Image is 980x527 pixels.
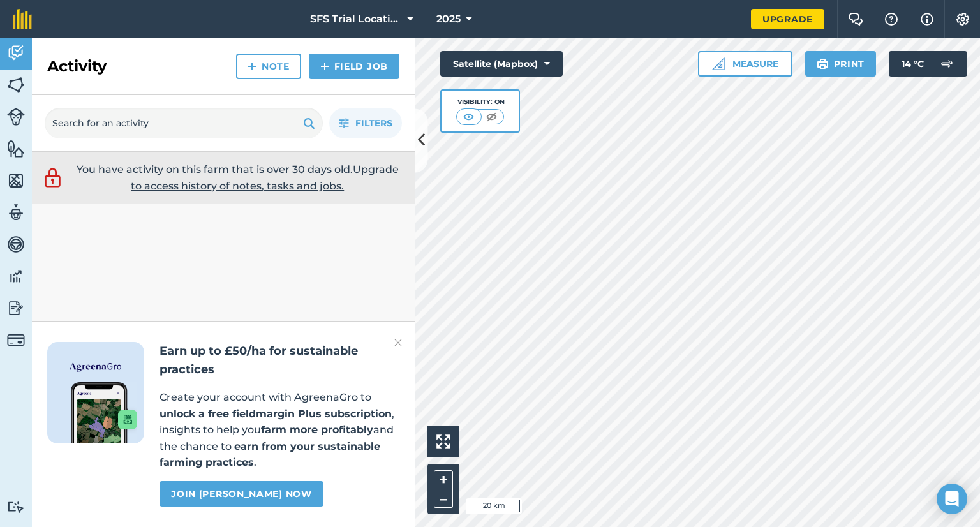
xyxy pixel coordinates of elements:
[7,108,25,126] img: svg+xml;base64,PD94bWwgdmVyc2lvbj0iMS4wIiBlbmNvZGluZz0idXRmLTgiPz4KPCEtLSBHZW5lcmF0b3I6IEFkb2JlIE...
[160,408,392,420] strong: unlock a free fieldmargin Plus subscription
[160,481,323,507] a: Join [PERSON_NAME] now
[461,110,477,123] img: svg+xml;base64,PHN2ZyB4bWxucz0iaHR0cDovL3d3dy53My5vcmcvMjAwMC9zdmciIHdpZHRoPSI1MCIgaGVpZ2h0PSI0MC...
[817,56,829,71] img: svg+xml;base64,PHN2ZyB4bWxucz0iaHR0cDovL3d3dy53My5vcmcvMjAwMC9zdmciIHdpZHRoPSIxOSIgaGVpZ2h0PSIyNC...
[41,166,64,189] img: svg+xml;base64,PD94bWwgdmVyc2lvbj0iMS4wIiBlbmNvZGluZz0idXRmLTgiPz4KPCEtLSBHZW5lcmF0b3I6IEFkb2JlIE...
[889,51,967,77] button: 14 °C
[436,434,450,449] img: Four arrows, one pointing top left, one top right, one bottom right and the last bottom left
[394,335,402,350] img: svg+xml;base64,PHN2ZyB4bWxucz0iaHR0cDovL3d3dy53My5vcmcvMjAwMC9zdmciIHdpZHRoPSIyMiIgaGVpZ2h0PSIzMC...
[7,139,25,158] img: svg+xml;base64,PHN2ZyB4bWxucz0iaHR0cDovL3d3dy53My5vcmcvMjAwMC9zdmciIHdpZHRoPSI1NiIgaGVpZ2h0PSI2MC...
[7,171,25,190] img: svg+xml;base64,PHN2ZyB4bWxucz0iaHR0cDovL3d3dy53My5vcmcvMjAwMC9zdmciIHdpZHRoPSI1NiIgaGVpZ2h0PSI2MC...
[456,97,505,107] div: Visibility: On
[955,13,970,26] img: A cog icon
[934,51,960,77] img: svg+xml;base64,PD94bWwgdmVyc2lvbj0iMS4wIiBlbmNvZGluZz0idXRmLTgiPz4KPCEtLSBHZW5lcmF0b3I6IEFkb2JlIE...
[160,342,399,379] h2: Earn up to £50/ha for sustainable practices
[884,13,899,26] img: A question mark icon
[848,13,863,26] img: Two speech bubbles overlapping with the left bubble in the forefront
[309,54,399,79] a: Field Job
[921,11,933,27] img: svg+xml;base64,PHN2ZyB4bWxucz0iaHR0cDovL3d3dy53My5vcmcvMjAwMC9zdmciIHdpZHRoPSIxNyIgaGVpZ2h0PSIxNy...
[71,382,137,443] img: Screenshot of the Gro app
[7,75,25,94] img: svg+xml;base64,PHN2ZyB4bWxucz0iaHR0cDovL3d3dy53My5vcmcvMjAwMC9zdmciIHdpZHRoPSI1NiIgaGVpZ2h0PSI2MC...
[7,43,25,63] img: svg+xml;base64,PD94bWwgdmVyc2lvbj0iMS4wIiBlbmNvZGluZz0idXRmLTgiPz4KPCEtLSBHZW5lcmF0b3I6IEFkb2JlIE...
[248,59,256,74] img: svg+xml;base64,PHN2ZyB4bWxucz0iaHR0cDovL3d3dy53My5vcmcvMjAwMC9zdmciIHdpZHRoPSIxNCIgaGVpZ2h0PSIyNC...
[310,11,402,27] span: SFS Trial Locations
[751,9,824,29] a: Upgrade
[47,56,107,77] h2: Activity
[7,267,25,286] img: svg+xml;base64,PD94bWwgdmVyc2lvbj0iMS4wIiBlbmNvZGluZz0idXRmLTgiPz4KPCEtLSBHZW5lcmF0b3I6IEFkb2JlIE...
[160,389,399,471] p: Create your account with AgreenaGro to , insights to help you and the chance to .
[805,51,877,77] button: Print
[236,54,301,79] a: Note
[70,161,405,194] p: You have activity on this farm that is over 30 days old.
[698,51,792,77] button: Measure
[160,440,380,469] strong: earn from your sustainable farming practices
[320,59,329,74] img: svg+xml;base64,PHN2ZyB4bWxucz0iaHR0cDovL3d3dy53My5vcmcvMjAwMC9zdmciIHdpZHRoPSIxNCIgaGVpZ2h0PSIyNC...
[484,110,500,123] img: svg+xml;base64,PHN2ZyB4bWxucz0iaHR0cDovL3d3dy53My5vcmcvMjAwMC9zdmciIHdpZHRoPSI1MCIgaGVpZ2h0PSI0MC...
[13,9,32,29] img: fieldmargin Logo
[434,470,453,489] button: +
[7,331,25,349] img: svg+xml;base64,PD94bWwgdmVyc2lvbj0iMS4wIiBlbmNvZGluZz0idXRmLTgiPz4KPCEtLSBHZW5lcmF0b3I6IEFkb2JlIE...
[7,299,25,318] img: svg+xml;base64,PD94bWwgdmVyc2lvbj0iMS4wIiBlbmNvZGluZz0idXRmLTgiPz4KPCEtLSBHZW5lcmF0b3I6IEFkb2JlIE...
[902,51,924,77] span: 14 ° C
[355,116,392,130] span: Filters
[7,203,25,222] img: svg+xml;base64,PD94bWwgdmVyc2lvbj0iMS4wIiBlbmNvZGluZz0idXRmLTgiPz4KPCEtLSBHZW5lcmF0b3I6IEFkb2JlIE...
[131,163,399,192] a: Upgrade to access history of notes, tasks and jobs.
[45,108,323,138] input: Search for an activity
[7,501,25,513] img: svg+xml;base64,PD94bWwgdmVyc2lvbj0iMS4wIiBlbmNvZGluZz0idXRmLTgiPz4KPCEtLSBHZW5lcmF0b3I6IEFkb2JlIE...
[712,57,725,70] img: Ruler icon
[303,115,315,131] img: svg+xml;base64,PHN2ZyB4bWxucz0iaHR0cDovL3d3dy53My5vcmcvMjAwMC9zdmciIHdpZHRoPSIxOSIgaGVpZ2h0PSIyNC...
[329,108,402,138] button: Filters
[261,424,373,436] strong: farm more profitably
[436,11,461,27] span: 2025
[937,484,967,514] div: Open Intercom Messenger
[434,489,453,508] button: –
[7,235,25,254] img: svg+xml;base64,PD94bWwgdmVyc2lvbj0iMS4wIiBlbmNvZGluZz0idXRmLTgiPz4KPCEtLSBHZW5lcmF0b3I6IEFkb2JlIE...
[440,51,563,77] button: Satellite (Mapbox)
